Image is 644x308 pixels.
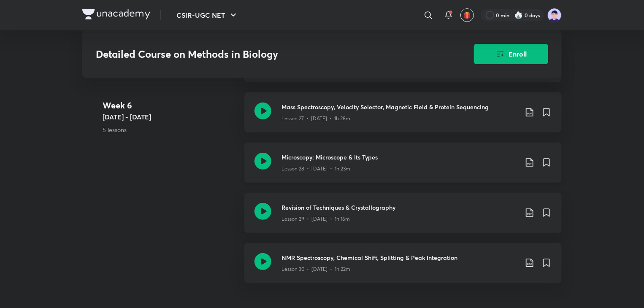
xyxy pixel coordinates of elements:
img: avatar [463,11,471,19]
p: Lesson 27 • [DATE] • 1h 28m [281,115,350,122]
img: Company Logo [82,9,150,19]
a: Mass Spectroscopy, Velocity Selector, Magnetic Field & Protein SequencingLesson 27 • [DATE] • 1h 28m [244,92,562,143]
p: Lesson 29 • [DATE] • 1h 16m [281,215,350,223]
p: Lesson 30 • [DATE] • 1h 22m [281,265,350,273]
a: Company Logo [82,9,150,22]
h3: Microscopy: Microscope & Its Types [281,153,518,162]
img: nidhi shreya [547,8,562,22]
h4: Week 6 [103,99,238,112]
h3: NMR Spectroscopy, Chemical Shift, Splitting & Peak Integration [281,253,518,262]
a: NMR Spectroscopy, Chemical Shift, Splitting & Peak IntegrationLesson 30 • [DATE] • 1h 22m [244,243,562,293]
p: 5 lessons [103,125,238,134]
button: CSIR-UGC NET [171,7,244,24]
h3: Revision of Techniques & Crystallography [281,203,518,212]
a: Microscopy: Microscope & Its TypesLesson 28 • [DATE] • 1h 23m [244,143,562,193]
a: Revision of Techniques & CrystallographyLesson 29 • [DATE] • 1h 16m [244,193,562,243]
h5: [DATE] - [DATE] [103,112,238,122]
img: streak [514,11,523,19]
h3: Mass Spectroscopy, Velocity Selector, Magnetic Field & Protein Sequencing [281,103,518,111]
p: Lesson 28 • [DATE] • 1h 23m [281,165,350,173]
button: avatar [460,8,474,22]
h3: Detailed Course on Methods in Biology [96,48,426,60]
button: Enroll [474,44,548,64]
